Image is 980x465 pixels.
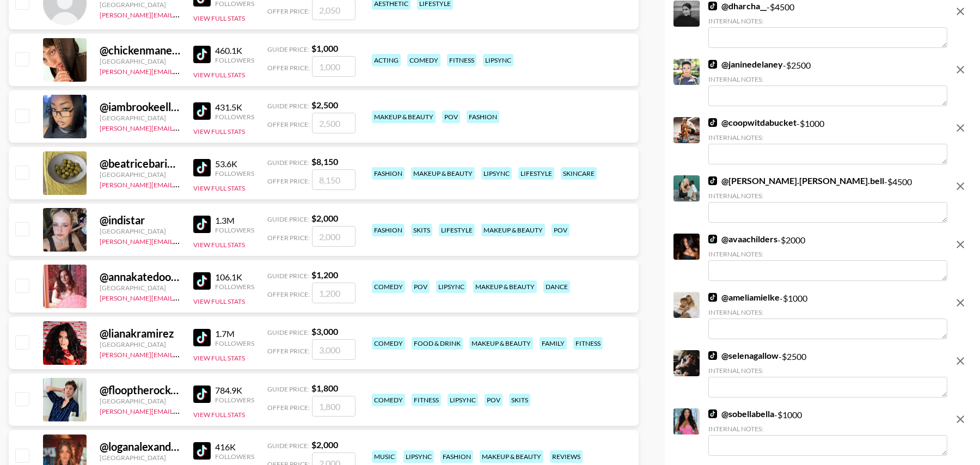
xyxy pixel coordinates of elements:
div: reviews [550,450,583,463]
div: comedy [372,280,405,293]
div: food & drink [412,337,463,350]
div: [GEOGRAPHIC_DATA] [100,227,180,235]
img: TikTok [193,329,211,346]
div: @ flooptherocket [100,383,180,397]
div: Internal Notes: [708,308,947,316]
a: [PERSON_NAME][EMAIL_ADDRESS][DOMAIN_NAME] [100,122,261,132]
strong: $ 1,000 [311,43,338,53]
div: - $ 2500 [708,59,947,106]
span: Guide Price: [267,385,309,393]
div: lipsync [448,394,478,406]
div: - $ 1000 [708,408,947,456]
a: @janinedelaney [708,59,783,70]
img: TikTok [708,293,717,302]
a: @[PERSON_NAME].[PERSON_NAME].bell [708,175,884,186]
img: TikTok [708,351,717,360]
span: Offer Price: [267,177,310,185]
div: Internal Notes: [708,17,947,25]
div: @ iambrookeellison [100,100,180,114]
button: remove [950,350,971,372]
div: fashion [440,450,473,463]
button: View Full Stats [193,71,245,79]
button: View Full Stats [193,354,245,362]
input: 1,000 [312,56,356,77]
span: Guide Price: [267,272,309,280]
div: 784.9K [215,385,254,396]
img: TikTok [708,60,717,69]
div: skincare [561,167,597,180]
div: @ loganalexandramusic [100,440,180,454]
img: TikTok [708,409,717,418]
div: Internal Notes: [708,425,947,433]
strong: $ 1,200 [311,270,338,280]
a: @coopwitdabucket [708,117,797,128]
div: fashion [372,224,405,236]
div: Internal Notes: [708,366,947,375]
div: makeup & beauty [473,280,537,293]
strong: $ 2,500 [311,100,338,110]
a: [PERSON_NAME][EMAIL_ADDRESS][DOMAIN_NAME] [100,405,261,415]
div: @ annakatedooley [100,270,180,284]
a: @selenagallow [708,350,779,361]
div: 1.3M [215,215,254,226]
strong: $ 1,800 [311,383,338,393]
div: Followers [215,226,254,234]
div: @ chickenmanem [100,44,180,57]
div: @ lianakramirez [100,327,180,340]
div: makeup & beauty [480,450,543,463]
div: lifestyle [439,224,475,236]
div: 53.6K [215,158,254,169]
div: Followers [215,113,254,121]
div: 1.7M [215,328,254,339]
button: remove [950,117,971,139]
div: makeup & beauty [469,337,533,350]
div: comedy [372,337,405,350]
div: [GEOGRAPHIC_DATA] [100,57,180,65]
span: Offer Price: [267,403,310,412]
a: [PERSON_NAME][EMAIL_ADDRESS][DOMAIN_NAME] [100,179,261,189]
div: Followers [215,283,254,291]
span: Offer Price: [267,120,310,129]
button: View Full Stats [193,297,245,305]
img: TikTok [193,159,211,176]
div: Internal Notes: [708,133,947,142]
div: Followers [215,339,254,347]
div: lifestyle [518,167,554,180]
div: pov [552,224,569,236]
span: Guide Price: [267,328,309,336]
div: [GEOGRAPHIC_DATA] [100,114,180,122]
div: [GEOGRAPHIC_DATA] [100,340,180,348]
span: Guide Price: [267,215,309,223]
input: 8,150 [312,169,356,190]
a: [PERSON_NAME][EMAIL_ADDRESS][DOMAIN_NAME] [100,65,261,76]
div: Internal Notes: [708,250,947,258]
div: 431.5K [215,102,254,113]
button: remove [950,1,971,22]
img: TikTok [708,176,717,185]
img: TikTok [193,272,211,290]
a: [PERSON_NAME][EMAIL_ADDRESS][DOMAIN_NAME] [100,292,261,302]
strong: $ 2,000 [311,439,338,450]
img: TikTok [708,235,717,243]
div: skits [411,224,432,236]
input: 2,000 [312,226,356,247]
div: pov [442,111,460,123]
div: Followers [215,452,254,461]
a: [PERSON_NAME][EMAIL_ADDRESS][DOMAIN_NAME] [100,9,261,19]
span: Guide Price: [267,158,309,167]
button: View Full Stats [193,127,245,136]
div: - $ 1000 [708,117,947,164]
div: lipsync [483,54,513,66]
a: @ameliamielke [708,292,780,303]
div: Internal Notes: [708,192,947,200]
a: @sobellabella [708,408,774,419]
div: [GEOGRAPHIC_DATA] [100,170,180,179]
button: remove [950,292,971,314]
img: TikTok [193,102,211,120]
div: fashion [372,167,405,180]
button: View Full Stats [193,411,245,419]
div: Followers [215,169,254,178]
div: 106.1K [215,272,254,283]
div: [GEOGRAPHIC_DATA] [100,454,180,462]
button: View Full Stats [193,14,245,22]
